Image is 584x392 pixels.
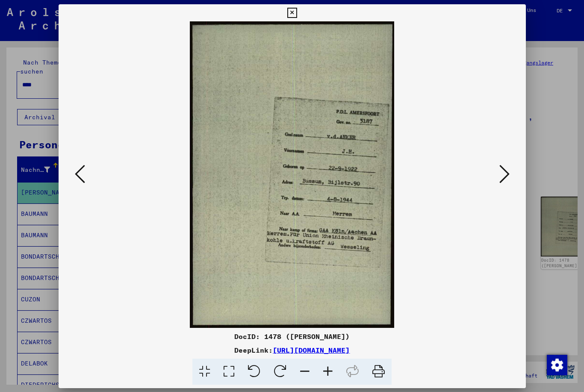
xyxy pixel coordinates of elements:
a: [URL][DOMAIN_NAME] [273,346,350,354]
img: Zustimmung ändern [547,355,567,375]
img: 001.jpg [88,21,497,328]
div: DocID: 1478 ([PERSON_NAME]) [59,331,526,342]
div: DeepLink: [59,345,526,355]
div: Zustimmung ändern [546,354,567,375]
